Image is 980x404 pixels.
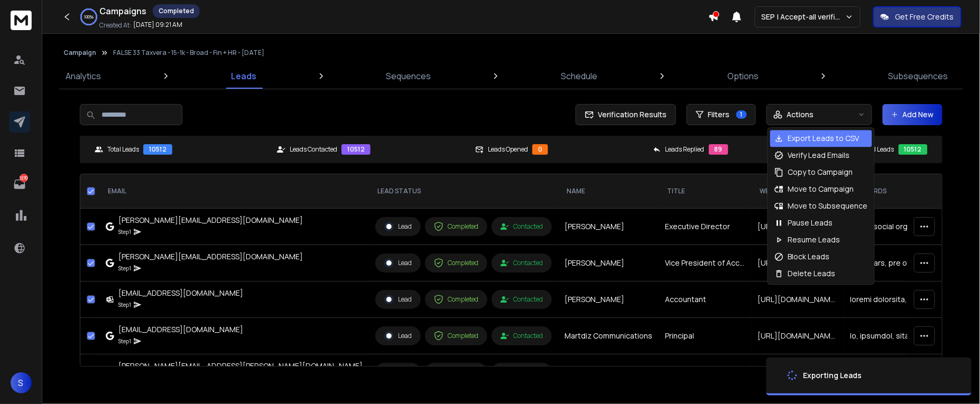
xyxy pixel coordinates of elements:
p: Block Leads [788,251,830,262]
th: LEAD STATUS [369,174,558,209]
span: Filters [708,109,730,120]
button: Filters1 [687,104,756,125]
td: Executive Director [659,209,751,245]
div: 10512 [899,144,928,155]
p: Move to Subsequence [788,201,868,211]
p: 100 % [84,14,94,20]
a: Subsequences [882,63,955,89]
td: civic & social organizations, lgbtq2sa, advocacy, education, community support, safe space, heali... [844,209,936,245]
div: [EMAIL_ADDRESS][DOMAIN_NAME] [118,288,243,298]
p: Options [727,70,759,82]
p: Step 1 [118,263,131,274]
p: Analytics [66,70,101,82]
p: Leads [231,70,256,82]
td: Vice President of Accounting and Finance [659,245,751,281]
a: Options [721,63,765,89]
button: Campaign [63,49,96,57]
p: Export Leads to CSV [788,133,859,144]
td: [URL][DOMAIN_NAME] [751,245,844,281]
a: Leads [225,63,263,89]
p: Copy to Campaign [788,167,853,177]
td: Martdiz Communications [558,318,659,354]
td: [URL][DOMAIN_NAME] [751,281,844,318]
p: [DATE] 09:21 AM [133,21,182,29]
a: 1270 [9,174,30,195]
td: Principal [659,318,751,354]
p: Step 1 [118,227,131,237]
p: Sequences [386,70,431,82]
p: Step 1 [118,336,131,346]
p: Step 1 [118,299,131,310]
td: lo, ipsumdol, sitam, consectet, adipis elitseddoe, tempor, incididuntutla, etdoloremag, aliqu, en... [844,318,936,354]
td: loremi dolorsita, con adipis elitseddoe, temp incid utlaboreetd, magnaal enimadmi, veniam quisnos... [844,281,936,318]
div: [EMAIL_ADDRESS][DOMAIN_NAME] [118,324,243,335]
td: [PERSON_NAME] [558,245,659,281]
td: used cars, pre owned cars, huge inventory, lowest prices, motor vehicle manufacturing, customer t... [844,245,936,281]
span: Verification Results [594,109,667,120]
p: FALSE 33 Taxvera - 15-1k - Broad - Fin + HR - [DATE] [113,49,264,57]
div: Lead [384,295,412,304]
th: EMAIL [99,174,369,209]
h1: Campaigns [99,5,146,17]
p: Subsequences [889,70,948,82]
div: Contacted [501,259,543,267]
th: title [659,174,751,209]
a: Analytics [59,63,107,89]
td: [PERSON_NAME] [558,354,659,391]
button: S [11,372,32,393]
td: [URL][DOMAIN_NAME] [751,354,844,391]
div: Completed [434,222,478,231]
div: 0 [532,144,548,155]
a: Schedule [554,63,604,89]
p: Resume Leads [788,234,840,245]
div: Completed [153,4,200,18]
button: Verification Results [576,104,676,125]
div: Lead [384,258,412,268]
td: Accountant [659,281,751,318]
button: Add New [883,104,942,125]
span: 1 [736,110,747,119]
div: Lead [384,331,412,341]
div: [PERSON_NAME][EMAIL_ADDRESS][DOMAIN_NAME] [118,251,303,262]
th: Keywords [844,174,936,209]
p: Get Free Credits [895,12,954,22]
th: NAME [558,174,659,209]
td: [PERSON_NAME] [558,209,659,245]
div: Lead [384,222,412,231]
div: 10512 [143,144,172,155]
div: Exporting Leads [803,370,862,381]
p: SEP | Accept-all verifications [762,12,845,22]
p: Schedule [561,70,597,82]
div: Completed [434,295,478,304]
div: Contacted [501,222,543,231]
a: Sequences [380,63,438,89]
th: website [751,174,844,209]
p: 1270 [20,174,28,182]
div: [PERSON_NAME][EMAIL_ADDRESS][PERSON_NAME][DOMAIN_NAME] [118,361,363,371]
p: Created At: [99,21,131,30]
td: [PERSON_NAME] [558,281,659,318]
div: Contacted [501,295,543,304]
p: Delete Leads [788,268,836,279]
p: Move to Campaign [788,184,854,194]
div: Completed [434,331,478,341]
p: Actions [787,109,814,120]
div: Completed [434,258,478,268]
div: Contacted [501,332,543,340]
td: [URL][DOMAIN_NAME] [751,209,844,245]
div: 10512 [341,144,371,155]
button: Get Free Credits [873,6,961,27]
p: Pause Leads [788,218,833,228]
p: Leads Replied [665,145,705,154]
p: Leads Contacted [290,145,337,154]
td: Tax Preparer [659,354,751,391]
div: [PERSON_NAME][EMAIL_ADDRESS][DOMAIN_NAME] [118,215,303,226]
td: [URL][DOMAIN_NAME] [751,318,844,354]
p: Verify Lead Emails [788,150,850,161]
p: Leads Opened [488,145,528,154]
p: Total Leads [107,145,139,154]
div: 89 [709,144,728,155]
